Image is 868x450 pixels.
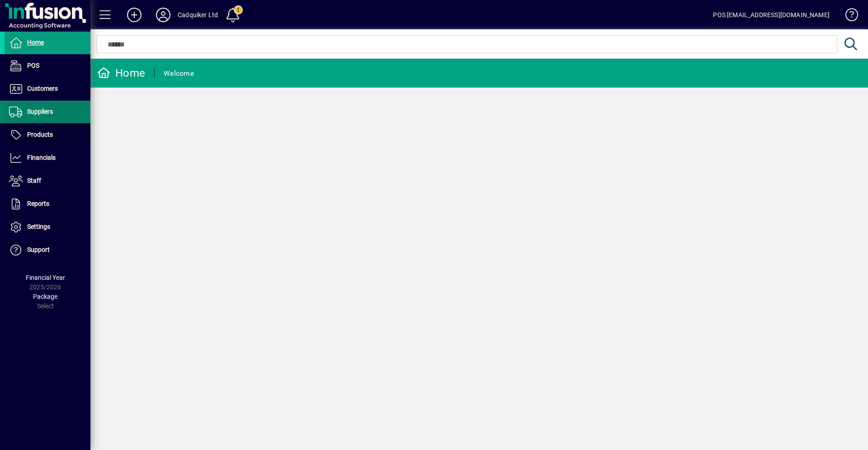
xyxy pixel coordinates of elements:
a: Knowledge Base [839,2,857,31]
a: Products [5,124,90,146]
span: Customers [27,85,58,92]
a: Staff [5,170,90,192]
span: Package [33,293,57,300]
span: Suppliers [27,108,53,115]
span: Support [27,246,50,253]
a: Settings [5,216,90,238]
span: Settings [27,223,50,230]
a: Customers [5,78,90,100]
div: Welcome [164,66,194,81]
a: POS [5,55,90,77]
span: Reports [27,200,49,207]
a: Support [5,239,90,261]
button: Add [120,7,149,23]
div: Home [97,66,145,80]
a: Financials [5,147,90,169]
button: Profile [149,7,178,23]
span: Financials [27,154,56,161]
div: POS [EMAIL_ADDRESS][DOMAIN_NAME] [713,8,830,22]
span: Financial Year [26,274,65,281]
span: Home [27,39,44,46]
span: Products [27,131,53,138]
span: Staff [27,177,41,184]
a: Reports [5,193,90,215]
span: POS [27,62,39,69]
div: Cadquiker Ltd [178,8,218,22]
a: Suppliers [5,101,90,123]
